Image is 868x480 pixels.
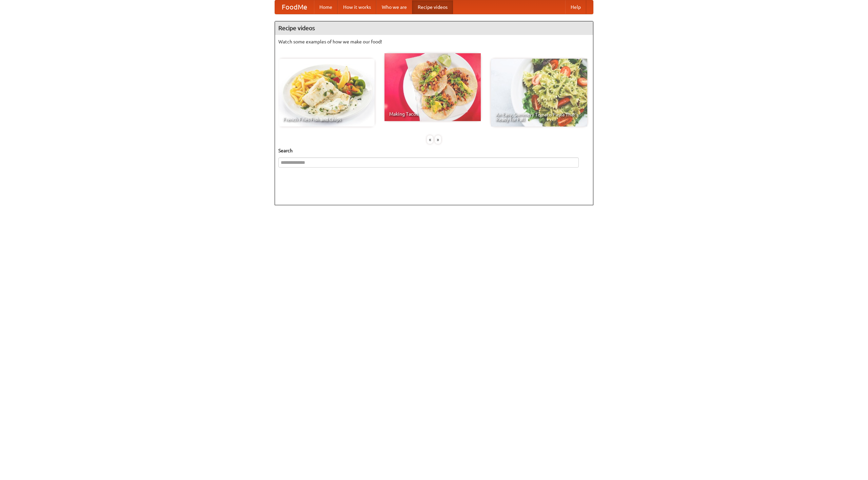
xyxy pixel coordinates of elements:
[283,117,370,122] span: French Fries Fish and Chips
[412,0,453,14] a: Recipe videos
[278,147,590,154] h5: Search
[314,0,338,14] a: Home
[427,135,433,144] div: «
[384,53,481,121] a: Making Tacos
[496,112,583,122] span: An Easy, Summery Tomato Pasta That's Ready for Fall
[275,21,593,35] h4: Recipe videos
[491,59,587,127] a: An Easy, Summery Tomato Pasta That's Ready for Fall
[389,112,476,116] span: Making Tacos
[435,135,441,144] div: »
[376,0,412,14] a: Who we are
[275,0,314,14] a: FoodMe
[278,59,375,127] a: French Fries Fish and Chips
[278,38,590,45] p: Watch some examples of how we make our food!
[565,0,586,14] a: Help
[338,0,376,14] a: How it works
